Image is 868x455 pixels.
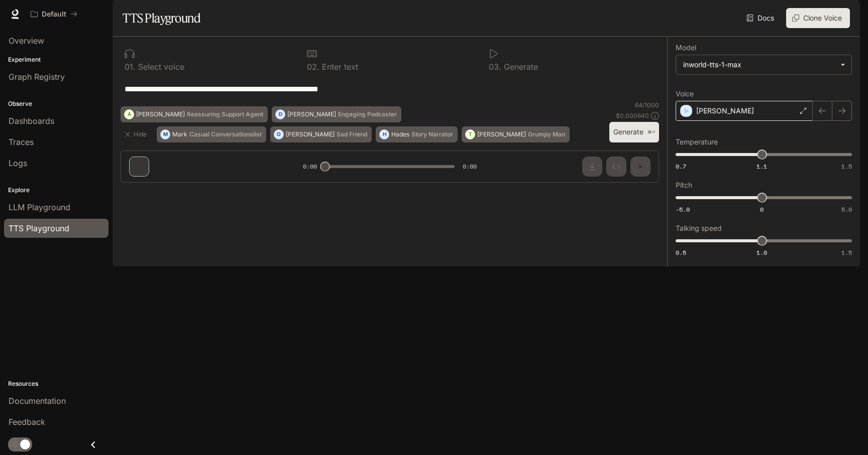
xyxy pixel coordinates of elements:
p: Enter text [319,63,358,71]
a: Docs [744,8,778,28]
p: [PERSON_NAME] [696,106,754,116]
p: Generate [501,63,538,71]
p: Mark [172,131,187,137]
p: 0 2 . [307,63,319,71]
button: HHadesStory Narrator [376,126,458,142]
p: Hades [391,131,409,137]
p: Talking speed [676,225,722,232]
p: Temperature [676,138,718,145]
p: 64 / 1000 [635,101,659,109]
p: [PERSON_NAME] [287,111,336,117]
p: [PERSON_NAME] [286,131,335,137]
button: O[PERSON_NAME]Sad Friend [270,126,372,142]
button: Generate⌘⏎ [609,122,659,142]
p: Engaging Podcaster [338,111,397,117]
span: -5.0 [676,205,690,214]
p: Reassuring Support Agent [187,111,263,117]
div: M [161,126,170,142]
button: Hide [121,126,153,142]
p: Select voice [136,63,184,71]
button: All workspaces [26,4,82,24]
h1: TTS Playground [123,8,200,28]
button: T[PERSON_NAME]Grumpy Man [462,126,570,142]
p: Sad Friend [337,131,367,137]
p: Pitch [676,182,692,189]
span: 0 [760,205,764,214]
p: ⌘⏎ [647,129,655,135]
span: 0.5 [676,248,686,257]
div: H [380,126,389,142]
div: O [274,126,283,142]
p: Story Narrator [411,131,453,137]
p: 0 1 . [125,63,136,71]
p: [PERSON_NAME] [477,131,526,137]
span: 1.0 [756,248,767,257]
span: 1.1 [756,162,767,171]
p: 0 3 . [489,63,501,71]
div: inworld-tts-1-max [676,55,851,74]
div: D [276,106,285,122]
span: 5.0 [841,205,852,214]
div: A [125,106,134,122]
p: [PERSON_NAME] [136,111,185,117]
p: Voice [676,90,694,97]
span: 1.5 [841,248,852,257]
p: Default [42,10,66,19]
p: Casual Conversationalist [189,131,262,137]
div: T [466,126,475,142]
button: D[PERSON_NAME]Engaging Podcaster [272,106,401,122]
button: Clone Voice [786,8,850,28]
p: $ 0.000640 [616,111,649,120]
span: 1.5 [841,162,852,171]
div: inworld-tts-1-max [683,60,835,70]
p: Model [676,44,696,51]
button: MMarkCasual Conversationalist [157,126,266,142]
p: Grumpy Man [528,131,565,137]
span: 0.7 [676,162,686,171]
button: A[PERSON_NAME]Reassuring Support Agent [121,106,268,122]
